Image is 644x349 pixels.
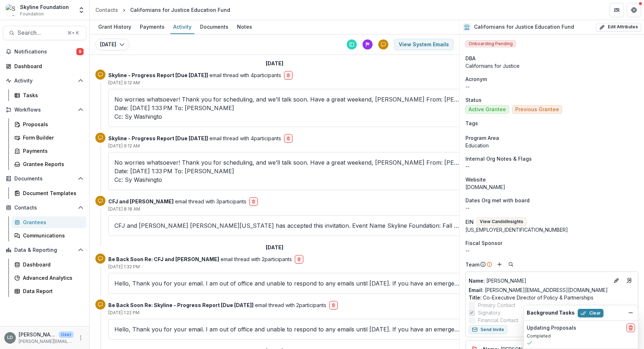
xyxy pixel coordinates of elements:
[624,275,635,286] a: Go to contact
[95,22,134,32] div: Grant History
[114,175,460,184] div: Cc: Sy Washingto
[108,198,174,204] strong: CFJ and [PERSON_NAME]
[284,134,293,143] button: delete-button
[170,20,194,34] a: Activity
[465,96,482,104] span: Status
[137,20,167,34] a: Payments
[469,294,482,301] span: Title :
[234,22,255,32] div: Notes
[66,29,80,37] div: ⌘ + K
[197,20,231,34] a: Documents
[137,22,167,32] div: Payments
[3,202,86,213] button: Open Contacts
[469,277,609,284] a: Name: [PERSON_NAME]
[465,247,638,254] div: --
[527,310,575,316] h2: Background Tasks
[11,285,86,297] a: Data Report
[23,160,81,168] div: Grantee Reports
[627,3,641,17] button: Get Help
[114,158,460,184] p: No worries whatsoever! Thank you for scheduling, and we’ll talk soon. Have a great weekend, [PERS...
[108,206,467,212] p: [DATE] 8:18 AM
[11,259,86,270] a: Dashboard
[329,301,338,310] button: delete-button
[20,3,69,11] div: Skyline Foundation
[465,218,474,226] p: EIN
[234,20,255,34] a: Notes
[495,260,504,269] button: Add
[108,143,467,149] p: [DATE] 9:12 AM
[95,39,129,50] button: [DATE]
[108,71,281,79] p: email thread with 4 participants
[19,338,74,345] p: [PERSON_NAME][EMAIL_ADDRESS][DOMAIN_NAME]
[14,107,75,113] span: Workflows
[23,91,81,99] div: Tasks
[469,278,485,284] span: Name :
[612,276,621,285] button: Edit
[108,302,254,308] strong: Be Back Soon Re: Skyline - Progress Report [Due [DATE]]
[465,83,638,90] p: --
[295,255,303,264] button: delete-button
[3,104,86,115] button: Open Workflows
[93,5,121,15] a: Contacts
[478,301,515,309] span: Primary Contact
[626,308,635,317] button: Dismiss
[465,176,486,183] span: Website
[11,216,86,228] a: Grantees
[394,39,454,50] button: View System Emails
[108,264,467,270] p: [DATE] 1:32 PM
[3,244,86,256] button: Open Data & Reporting
[578,309,603,317] button: Clear
[465,162,638,170] p: --
[11,272,86,284] a: Advanced Analytics
[76,48,84,55] span: 9
[108,310,467,316] p: [DATE] 1:22 PM
[626,324,635,332] button: delete
[596,23,641,32] button: Edit Attributes
[610,3,624,17] button: Partners
[11,187,86,199] a: Document Templates
[114,104,460,121] div: Date: [DATE] 1:33 PM To: [PERSON_NAME]
[249,197,258,206] button: delete-button
[114,279,460,288] p: Hello, Thank you for your email. I am out of office and unable to respond to any emails until [DA...
[23,147,81,155] div: Payments
[197,22,231,32] div: Documents
[114,221,460,230] p: CFJ and [PERSON_NAME] [PERSON_NAME][US_STATE] has accepted this invitation. Event Name Skyline Fo...
[108,198,246,205] p: email thread with 3 participants
[465,55,475,62] span: DBA
[14,176,75,182] span: Documents
[478,309,501,316] span: Signatory
[465,155,532,162] span: Internal Org Notes & Flags
[478,316,518,324] span: Financial Contact
[469,107,506,113] span: Active Grantee
[59,331,74,338] p: User
[469,286,608,294] a: Email: [PERSON_NAME][EMAIL_ADDRESS][DOMAIN_NAME]
[465,75,487,83] span: Acronym
[527,325,576,331] h2: Updating Proposals
[6,4,17,16] img: Skyline Foundation
[108,72,208,78] strong: Skyline - Progress Report [Due [DATE]]
[465,184,505,190] a: [DOMAIN_NAME]
[3,46,86,57] button: Notifications9
[23,274,81,282] div: Advanced Analytics
[18,29,63,36] span: Search...
[266,61,283,67] h2: [DATE]
[14,78,75,84] span: Activity
[474,24,574,30] h2: Californians for Justice Education Fund
[477,217,526,226] button: View CandidInsights
[465,119,478,127] span: Tags
[465,197,530,204] span: Dates Org met with board
[14,205,75,211] span: Contacts
[14,49,76,55] span: Notifications
[465,134,499,142] span: Program Area
[23,261,81,268] div: Dashboard
[23,121,81,128] div: Proposals
[170,22,194,32] div: Activity
[465,142,638,149] p: Education
[11,89,86,101] a: Tasks
[23,287,81,295] div: Data Report
[465,40,516,47] span: Onboarding Pending
[284,71,293,80] button: delete-button
[507,260,515,269] button: Search
[95,6,118,14] div: Contacts
[3,75,86,86] button: Open Activity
